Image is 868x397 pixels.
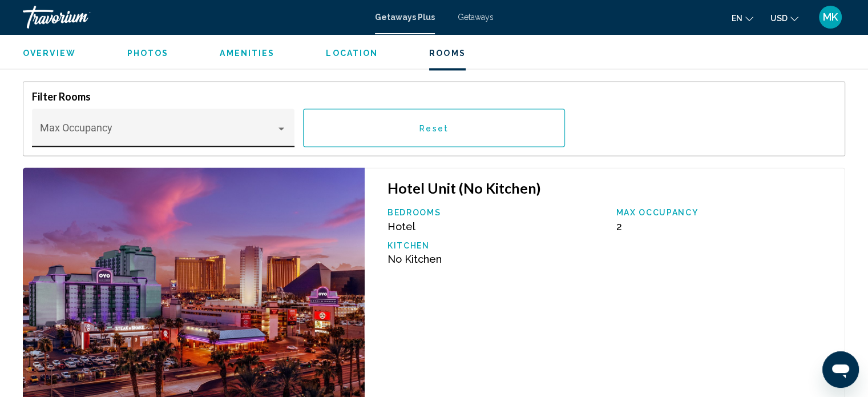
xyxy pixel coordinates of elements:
[387,179,833,197] h3: Hotel Unit (No Kitchen)
[429,49,466,58] span: Rooms
[815,5,845,29] button: User Menu
[616,208,833,217] p: Max Occupancy
[375,13,435,22] a: Getaways Plus
[770,10,798,26] button: Change currency
[32,90,836,103] h4: Filter Rooms
[823,11,838,23] span: MK
[220,49,274,58] span: Amenities
[616,220,621,232] span: 2
[732,14,742,23] span: en
[387,253,442,265] span: No Kitchen
[822,351,859,388] iframe: Button to launch messaging window
[23,6,364,29] a: Travorium
[23,49,76,58] span: Overview
[23,48,76,58] button: Overview
[127,48,169,58] button: Photos
[387,208,605,217] p: Bedrooms
[419,123,449,133] span: Reset
[387,241,605,250] p: Kitchen
[326,49,378,58] span: Location
[770,14,788,23] span: USD
[127,49,169,58] span: Photos
[429,48,466,58] button: Rooms
[458,13,494,22] a: Getaways
[732,10,753,26] button: Change language
[326,48,378,58] button: Location
[303,109,566,147] button: Reset
[387,220,415,232] span: Hotel
[220,48,274,58] button: Amenities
